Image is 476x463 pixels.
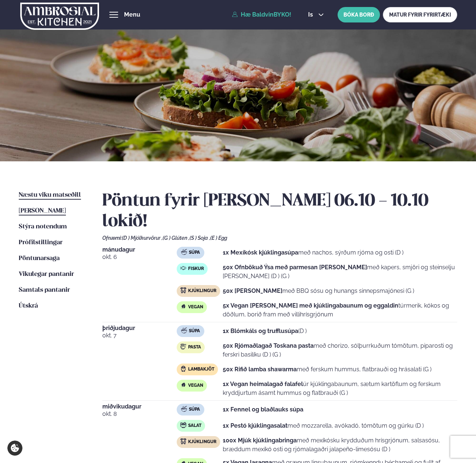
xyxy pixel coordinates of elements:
strong: 50x Ofnbökuð Ýsa með parmesan [PERSON_NAME] [223,264,367,271]
img: soup.svg [181,249,187,255]
img: Vegan.svg [180,304,186,309]
strong: 50x [PERSON_NAME] [223,287,282,294]
a: Útskrá [19,302,38,311]
span: Vikulegar pantanir [19,271,74,277]
a: Cookie settings [7,441,22,456]
strong: 1x Mexíkósk kjúklingasúpa [223,249,298,256]
img: chicken.svg [180,287,186,293]
strong: 1x Vegan heimalagað falafel [223,380,303,387]
strong: 5x Vegan [PERSON_NAME] með kjúklingabaunum og eggaldin [223,302,398,309]
a: Samtals pantanir [19,286,70,295]
span: (E ) Egg [210,235,227,241]
a: Pöntunarsaga [19,254,60,263]
span: þriðjudagur [102,325,177,331]
span: okt. 7 [102,331,177,340]
button: BÓKA BORÐ [338,7,380,22]
img: soup.svg [181,327,187,333]
a: Næstu viku matseðill [19,191,81,200]
span: is [308,12,315,18]
span: Vegan [188,383,203,389]
span: Súpa [189,328,200,334]
img: Vegan.svg [180,382,186,388]
span: Lambakjöt [188,366,214,372]
span: Næstu viku matseðill [19,192,81,198]
strong: 50x Rifið lamba shawarma [223,366,297,373]
img: fish.svg [180,265,186,271]
span: Prófílstillingar [19,239,63,246]
button: hamburger [109,10,118,19]
img: soup.svg [181,406,187,412]
span: okt. 8 [102,410,177,418]
span: Pasta [188,344,201,350]
a: MATUR FYRIR FYRIRTÆKI [383,7,457,22]
strong: 1x Blómkáls og trufflusúpa [223,327,298,334]
span: Vegan [188,304,203,310]
p: með mozzarella, avókadó, tómötum og gúrku (D ) [223,421,424,430]
span: Útskrá [19,303,38,309]
span: Stýra notendum [19,224,67,230]
p: úr kjúklingabaunum, sætum kartöflum og ferskum kryddjurtum ásamt hummus og flatbrauði (G ) [223,380,457,397]
span: [PERSON_NAME] [19,208,66,214]
span: Súpa [189,250,200,256]
span: Súpa [189,407,200,413]
img: chicken.svg [180,438,186,444]
span: okt. 6 [102,253,177,262]
strong: 1x Fennel og blaðlauks súpa [223,406,303,413]
p: með mexíkósku krydduðum hrísgrjónum, salsasósu, bræddum mexíkó osti og rjómalagaðri jalapeño-lime... [223,436,457,454]
a: [PERSON_NAME] [19,207,66,215]
p: með nachos, sýrðum rjóma og osti (D ) [223,248,403,257]
span: (D ) Mjólkurvörur , [122,235,163,241]
div: Ofnæmi: [102,235,457,241]
p: með BBQ sósu og hunangs sinnepsmajónesi (G ) [223,287,414,295]
a: Hæ BaldvinBYKO! [232,11,291,18]
p: með chorizo, sólþurrkuðum tómötum, piparosti og ferskri basilíku (D ) (G ) [223,341,457,359]
p: með ferskum hummus, flatbrauði og hrásalati (G ) [223,365,431,374]
p: með kapers, smjöri og steinselju [PERSON_NAME] (D ) (G ) [223,263,457,281]
h2: Pöntun fyrir [PERSON_NAME] 06.10 - 10.10 lokið! [102,191,457,232]
span: Pöntunarsaga [19,255,60,262]
span: Kjúklingur [188,439,216,445]
span: mánudagur [102,247,177,253]
strong: 100x Mjúk kjúklingabringa [223,437,297,444]
a: Stýra notendum [19,222,67,231]
p: (D ) [223,327,307,336]
img: Lamb.svg [180,366,186,372]
p: túrmerik, kókos og döðlum, borið fram með villihrísgrjónum [223,301,457,319]
span: Samtals pantanir [19,287,70,293]
span: (G ) Glúten , [163,235,190,241]
img: salad.svg [180,422,186,428]
span: Kjúklingur [188,288,216,294]
span: (S ) Soja , [190,235,210,241]
span: miðvikudagur [102,404,177,410]
span: Salat [188,423,201,429]
span: Fiskur [188,266,204,272]
a: Prófílstillingar [19,238,63,247]
a: Vikulegar pantanir [19,270,74,279]
img: pasta.svg [180,344,186,350]
strong: 50x Rjómaðlagað Toskana pasta [223,342,314,349]
img: logo [20,1,99,31]
strong: 1x Pestó kjúklingasalat [223,422,288,429]
button: is [302,12,330,18]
